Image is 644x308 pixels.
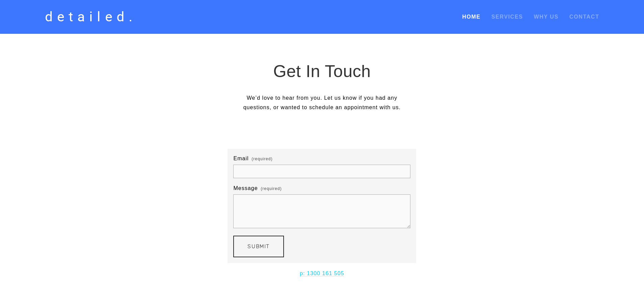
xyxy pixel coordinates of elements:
a: Services [492,14,523,20]
h1: Get In Touch [233,61,410,82]
span: Message [233,185,258,191]
a: Contact [569,11,599,23]
span: Submit [247,243,270,250]
span: Email [233,156,248,162]
a: detailed. [42,7,141,27]
span: (required) [261,184,282,193]
a: Why Us [534,14,558,20]
span: (required) [252,155,272,163]
a: Home [462,11,480,23]
a: p: 1300 161 505 [300,270,344,277]
p: We’d love to hear from you. Let us know if you had any questions, or wanted to schedule an appoin... [233,93,410,112]
button: SubmitSubmit [233,236,284,257]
